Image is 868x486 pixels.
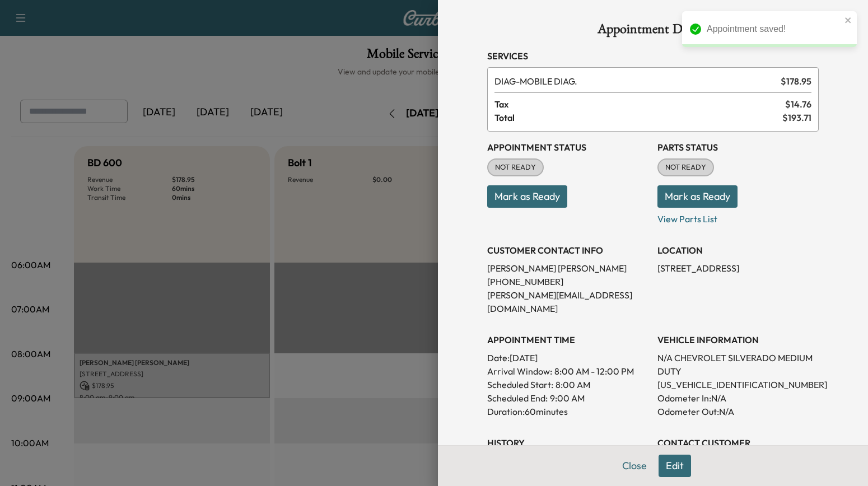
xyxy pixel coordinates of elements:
span: NOT READY [488,162,543,173]
h3: History [487,436,648,450]
p: Scheduled End: [487,391,548,405]
h3: Appointment Status [487,141,648,154]
p: Odometer Out: N/A [657,405,819,418]
h3: LOCATION [657,244,819,257]
span: Tax [494,97,785,111]
p: [PERSON_NAME][EMAIL_ADDRESS][DOMAIN_NAME] [487,288,648,315]
p: [PERSON_NAME] [PERSON_NAME] [487,261,648,275]
h3: CUSTOMER CONTACT INFO [487,244,648,257]
p: View Parts List [657,208,819,226]
h3: CONTACT CUSTOMER [657,436,819,450]
p: 9:00 AM [550,391,585,405]
p: [PHONE_NUMBER] [487,275,648,288]
p: Date: [DATE] [487,351,648,364]
span: NOT READY [659,162,713,173]
h3: VEHICLE INFORMATION [657,333,819,347]
button: Mark as Ready [657,185,738,208]
p: Arrival Window: [487,364,648,378]
p: Odometer In: N/A [657,391,819,405]
button: Mark as Ready [487,185,567,208]
p: [US_VEHICLE_IDENTIFICATION_NUMBER] [657,378,819,391]
button: Close [615,455,654,477]
span: $ 14.76 [785,97,811,111]
p: 8:00 AM [556,378,590,391]
span: $ 178.95 [781,74,811,88]
button: close [844,16,852,25]
p: Scheduled Start: [487,378,553,391]
span: $ 193.71 [782,111,811,124]
h3: Parts Status [657,141,819,154]
p: [STREET_ADDRESS] [657,261,819,275]
span: Total [494,111,782,124]
h1: Appointment Details [487,22,819,40]
p: N/A CHEVROLET SILVERADO MEDIUM DUTY [657,351,819,378]
h3: Services [487,49,819,63]
span: MOBILE DIAG. [494,74,776,88]
button: Edit [659,455,691,477]
h3: APPOINTMENT TIME [487,333,648,347]
div: Appointment saved! [707,22,841,36]
p: Duration: 60 minutes [487,405,648,418]
span: 8:00 AM - 12:00 PM [554,364,634,378]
